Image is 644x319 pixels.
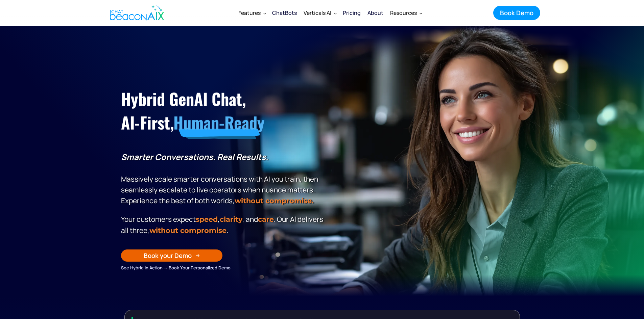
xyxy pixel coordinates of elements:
[304,8,331,18] div: Verticals AI
[387,5,425,21] div: Resources
[196,215,218,223] strong: speed
[493,6,540,20] a: Book Demo
[235,196,313,205] strong: without compromise.
[121,151,268,162] strong: Smarter Conversations. Real Results.
[121,249,222,262] a: Book your Demo
[121,152,326,206] p: Massively scale smarter conversations with AI you train, then seamlessly escalate to live operato...
[196,254,200,258] img: Arrow
[339,4,364,22] a: Pricing
[220,215,242,223] span: clarity
[121,264,326,271] div: See Hybrid in Action → Book Your Personalized Demo
[104,1,168,25] a: home
[258,215,274,223] span: care
[343,8,361,18] div: Pricing
[149,226,226,235] span: without compromise
[272,8,297,18] div: ChatBots
[300,5,339,21] div: Verticals AI
[173,110,264,134] span: Human-Ready
[144,251,192,260] div: Book your Demo
[121,87,326,135] h1: Hybrid GenAI Chat, AI-First,
[263,12,266,15] img: Dropdown
[334,12,337,15] img: Dropdown
[121,214,326,236] p: Your customers expect , , and . Our Al delivers all three, .
[390,8,417,18] div: Resources
[235,5,269,21] div: Features
[364,4,387,22] a: About
[500,8,533,17] div: Book Demo
[269,4,300,22] a: ChatBots
[238,8,261,18] div: Features
[367,8,383,18] div: About
[420,12,422,15] img: Dropdown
